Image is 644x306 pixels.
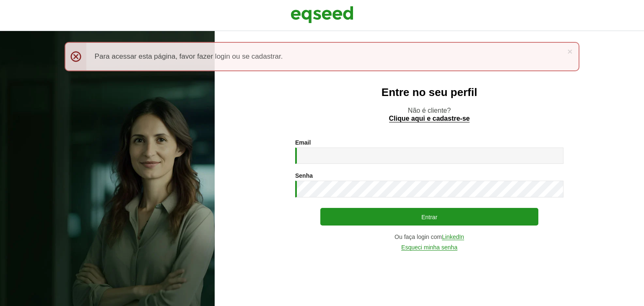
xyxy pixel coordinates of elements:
[567,47,572,56] a: ×
[389,115,470,122] a: Clique aqui e cadastre-se
[231,106,627,122] p: Não é cliente?
[295,140,311,145] label: Email
[442,234,464,240] a: LinkedIn
[65,42,580,71] div: Para acessar esta página, favor fazer login ou se cadastrar.
[231,86,627,99] h2: Entre no seu perfil
[401,244,457,251] a: Esqueci minha senha
[320,208,538,226] button: Entrar
[291,4,353,25] img: EqSeed Logo
[295,173,313,179] label: Senha
[295,234,563,240] div: Ou faça login com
